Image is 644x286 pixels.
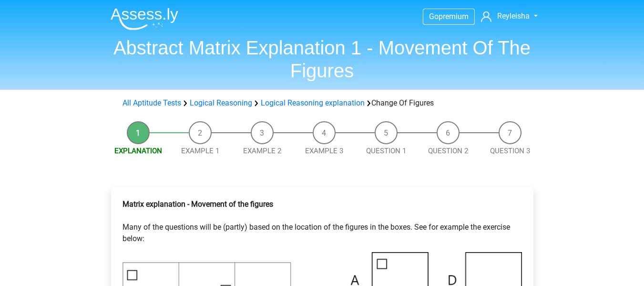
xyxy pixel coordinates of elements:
img: Assessly [111,8,178,30]
span: premium [439,12,469,21]
a: Question 2 [428,147,468,155]
b: Matrix explanation - Movement of the figures [123,200,273,209]
div: Change Of Figures [119,97,526,109]
span: Reyleisha [497,11,530,21]
a: Explanation [114,147,162,155]
a: Reyleisha [477,11,541,22]
a: Logical Reasoning explanation [261,98,365,107]
a: Example 3 [305,147,343,155]
a: Logical Reasoning [190,98,252,107]
h1: Abstract Matrix Explanation 1 - Movement Of The Figures [103,36,542,82]
span: Go [429,12,439,21]
a: Question 3 [490,147,530,155]
a: Example 2 [243,147,281,155]
p: Many of the questions will be (partly) based on the location of the figures in the boxes. See for... [123,199,522,244]
a: Gopremium [423,10,474,23]
a: Example 1 [181,147,219,155]
a: All Aptitude Tests [123,98,181,107]
a: Question 1 [366,147,406,155]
